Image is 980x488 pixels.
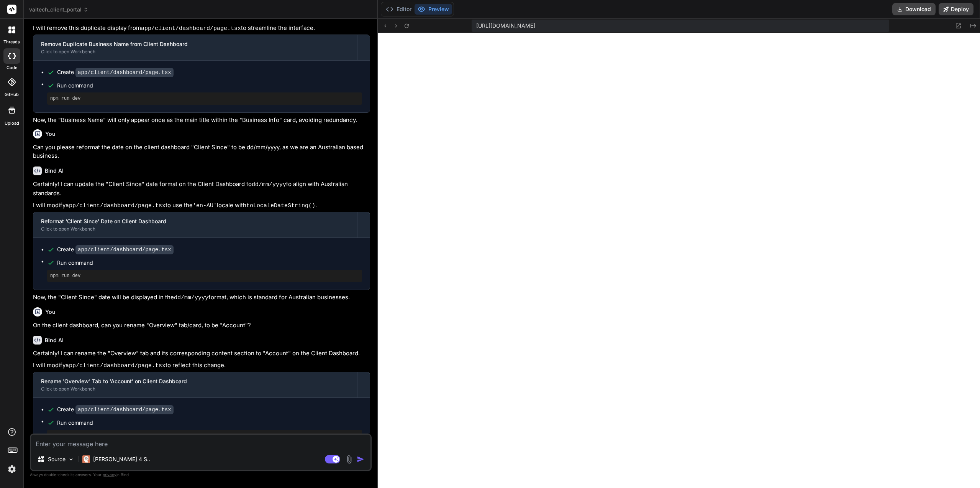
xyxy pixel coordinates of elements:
[33,201,370,211] p: I will modify to use the locale with .
[252,181,286,188] code: dd/mm/yyyy
[93,455,150,463] p: [PERSON_NAME] 4 S..
[75,68,174,77] code: app/client/dashboard/page.tsx
[41,40,349,48] div: Remove Duplicate Business Name from Client Dashboard
[33,35,357,60] button: Remove Duplicate Business Name from Client DashboardClick to open Workbench
[66,363,166,369] code: app/client/dashboard/page.tsx
[174,295,208,301] code: dd/mm/yyyy
[193,203,217,209] code: 'en-AU'
[345,455,354,464] img: attachment
[41,218,349,225] div: Reformat 'Client Since' Date on Client Dashboard
[68,456,74,463] img: Pick Models
[141,25,241,32] code: app/client/dashboard/page.tsx
[75,405,174,414] code: app/client/dashboard/page.tsx
[45,308,56,316] h6: You
[476,22,535,30] span: [URL][DOMAIN_NAME]
[41,378,349,385] div: Rename 'Overview' Tab to 'Account' on Client Dashboard
[75,245,174,254] code: app/client/dashboard/page.tsx
[3,39,20,45] label: threads
[41,226,349,232] div: Click to open Workbench
[33,180,370,198] p: Certainly! I can update the "Client Since" date format on the Client Dashboard to to align with A...
[57,419,362,427] span: Run command
[45,130,56,138] h6: You
[5,91,19,98] label: GitHub
[50,273,359,279] pre: npm run dev
[50,96,359,102] pre: npm run dev
[50,433,359,439] pre: npm run dev
[48,455,66,463] p: Source
[33,293,370,303] p: Now, the "Client Since" date will be displayed in the format, which is standard for Australian bu...
[33,116,370,125] p: Now, the "Business Name" will only appear once as the main title within the "Business Info" card,...
[57,406,174,414] div: Create
[378,33,980,488] iframe: Preview
[45,336,64,344] h6: Bind AI
[82,455,90,463] img: Claude 4 Sonnet
[892,3,936,15] button: Download
[939,3,973,15] button: Deploy
[33,24,370,33] p: I will remove this duplicate display from to streamline the interface.
[66,203,166,209] code: app/client/dashboard/page.tsx
[57,82,362,89] span: Run command
[415,4,452,15] button: Preview
[33,212,357,237] button: Reformat 'Client Since' Date on Client DashboardClick to open Workbench
[383,4,415,15] button: Editor
[33,143,370,160] p: Can you please reformat the date on the client dashboard "Client Since" to be dd/mm/yyyy, as we a...
[30,471,372,478] p: Always double-check its answers. Your in Bind
[33,361,370,371] p: I will modify to reflect this change.
[33,372,357,397] button: Rename 'Overview' Tab to 'Account' on Client DashboardClick to open Workbench
[45,167,64,175] h6: Bind AI
[246,203,315,209] code: toLocaleDateString()
[57,246,174,254] div: Create
[33,349,370,358] p: Certainly! I can rename the "Overview" tab and its corresponding content section to "Account" on ...
[41,386,349,392] div: Click to open Workbench
[57,259,362,267] span: Run command
[33,321,370,330] p: On the client dashboard, can you rename "Overview" tab/card, to be "Account"?
[357,455,364,463] img: icon
[103,472,116,477] span: privacy
[41,49,349,55] div: Click to open Workbench
[29,6,88,13] span: vaitech_client_portal
[57,68,174,76] div: Create
[5,463,18,476] img: settings
[5,120,19,127] label: Upload
[7,64,17,71] label: code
